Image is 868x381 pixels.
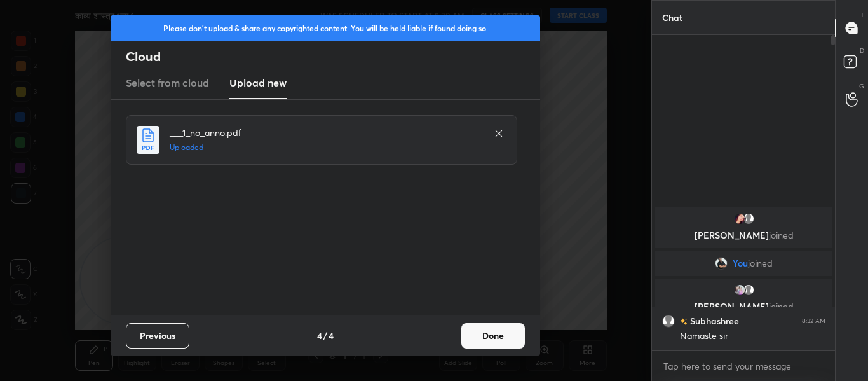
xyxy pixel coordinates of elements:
[329,329,334,342] h4: 4
[662,315,675,328] img: default.png
[652,1,693,34] p: Chat
[663,301,825,312] p: [PERSON_NAME]
[663,230,825,240] p: [PERSON_NAME]
[688,314,739,328] h6: Subhashree
[802,317,825,325] div: 8:32 AM
[680,318,688,325] img: no-rating-badge.077c3623.svg
[748,258,773,268] span: joined
[860,10,864,20] p: T
[126,48,540,65] h2: Cloud
[742,284,754,296] img: default.png
[733,212,745,225] img: cbaba5c0531142a8b3bc06e2876b9b3a.jpg
[768,300,793,312] span: joined
[229,75,287,90] h3: Upload new
[170,142,481,153] h5: Uploaded
[733,258,748,268] span: You
[715,257,728,270] img: 31d6202e24874d09b4432fa15980d6ab.jpg
[742,212,754,225] img: default.png
[733,284,745,296] img: 3
[170,126,481,139] h4: ___1_no_anno.pdf
[317,329,322,342] h4: 4
[860,46,864,55] p: D
[859,81,864,91] p: G
[680,330,825,343] div: Namaste sir
[652,205,836,350] div: grid
[461,323,525,349] button: Done
[126,323,189,349] button: Previous
[768,229,793,241] span: joined
[111,15,540,41] div: Please don't upload & share any copyrighted content. You will be held liable if found doing so.
[323,329,327,342] h4: /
